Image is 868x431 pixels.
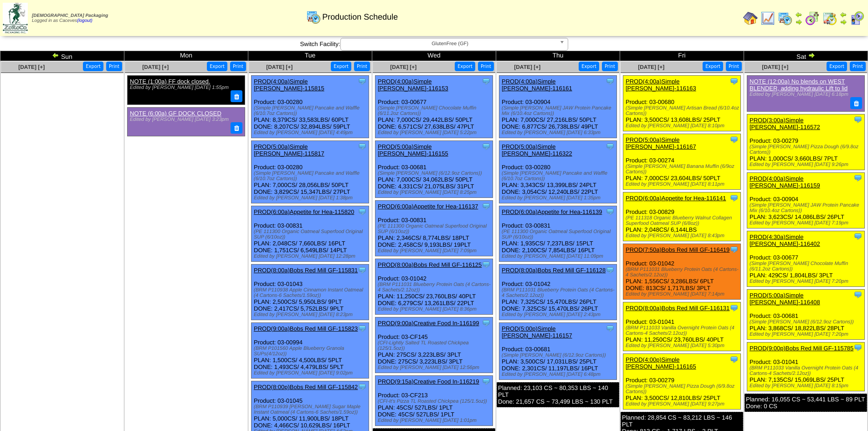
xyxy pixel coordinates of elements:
[750,319,864,325] div: (Simple [PERSON_NAME] (6/12.9oz Cartons))
[606,265,615,275] img: Tooltip
[626,246,729,253] a: PROD(7:50a)Bobs Red Mill GF-116419
[750,220,864,226] div: Edited by [PERSON_NAME] [DATE] 7:19pm
[626,78,696,92] a: PROD(4:00a)Simple [PERSON_NAME]-116163
[750,279,864,284] div: Edited by [PERSON_NAME] [DATE] 7:20pm
[579,62,599,71] button: Export
[252,141,369,203] div: Product: 03-00280 PLAN: 7,000CS / 28,056LBS / 50PLT DONE: 3,829CS / 15,347LBS / 27PLT
[130,110,221,117] a: NOTE (6:00a) GF DOCK CLOSED
[207,62,227,71] button: Export
[502,267,606,274] a: PROD(8:00a)Bobs Red Mill GF-116128
[124,51,248,61] td: Mon
[502,143,572,157] a: PROD(5:00a)Simple [PERSON_NAME]-116322
[266,64,293,70] a: [DATE] [+]
[502,287,616,298] div: (BRM P111031 Blueberry Protein Oats (4 Cartons-4 Sachets/2.12oz))
[606,77,615,86] img: Tooltip
[850,97,862,109] button: Delete Note
[606,324,615,333] img: Tooltip
[497,382,619,407] div: Planned: 23,103 CS ~ 80,353 LBS ~ 140 PLT Done: 21,657 CS ~ 73,499 LBS ~ 130 PLT
[762,64,788,70] span: [DATE] [+]
[620,51,744,61] td: Fri
[805,11,820,26] img: calendarblend.gif
[252,76,369,138] div: Product: 03-00280 PLAN: 8,379CS / 33,583LBS / 60PLT DONE: 8,207CS / 32,894LBS / 59PLT
[750,175,820,189] a: PROD(4:00a)Simple [PERSON_NAME]-116159
[358,142,367,151] img: Tooltip
[750,383,864,389] div: Edited by [PERSON_NAME] [DATE] 8:15pm
[378,418,493,423] div: Edited by [PERSON_NAME] [DATE] 1:01pm
[378,365,493,370] div: Edited by [PERSON_NAME] [DATE] 12:56pm
[626,123,740,129] div: Edited by [PERSON_NAME] [DATE] 8:10pm
[3,3,28,33] img: zoroco-logo-small.webp
[390,64,416,70] a: [DATE] [+]
[358,382,367,391] img: Tooltip
[623,192,741,241] div: Product: 03-00829 PLAN: 2,048CS / 6,144LBS
[822,11,837,26] img: calendarinout.gif
[378,306,493,312] div: Edited by [PERSON_NAME] [DATE] 8:36pm
[455,62,475,71] button: Export
[77,18,92,23] a: (logout)
[482,77,491,86] img: Tooltip
[703,62,723,71] button: Export
[853,115,863,124] img: Tooltip
[252,206,369,262] div: Product: 03-00831 PLAN: 2,048CS / 7,660LBS / 16PLT DONE: 1,751CS / 6,549LBS / 14PLT
[482,318,491,327] img: Tooltip
[378,248,493,254] div: Edited by [PERSON_NAME] [DATE] 7:09pm
[231,90,242,102] button: Delete Note
[254,312,369,317] div: Edited by [PERSON_NAME] [DATE] 8:23pm
[378,340,493,351] div: (CFI-Lightly Salted TL Roasted Chickpea (125/1.5oz))
[254,287,369,298] div: (BRM P110938 Apple Cinnamon Instant Oatmeal (4 Cartons-6 Sachets/1.59oz))
[853,173,863,182] img: Tooltip
[853,232,863,241] img: Tooltip
[502,353,616,358] div: (Simple [PERSON_NAME] (6/12.9oz Cartons))
[626,105,740,116] div: (Simple [PERSON_NAME] Artisan Bread (6/10.4oz Cartons))
[747,114,865,170] div: Product: 03-00279 PLAN: 1,000CS / 3,660LBS / 7PLT
[378,320,479,327] a: PROD(9:00a)Creative Food In-116199
[478,62,494,71] button: Print
[482,202,491,211] img: Tooltip
[626,233,740,239] div: Edited by [PERSON_NAME] [DATE] 8:43pm
[231,122,242,134] button: Delete Note
[747,289,865,339] div: Product: 03-00681 PLAN: 3,868CS / 18,822LBS / 28PLT
[626,182,740,187] div: Edited by [PERSON_NAME] [DATE] 8:11pm
[130,85,240,90] div: Edited by [PERSON_NAME] [DATE] 1:55pm
[378,190,493,195] div: Edited by [PERSON_NAME] [DATE] 8:25pm
[378,105,493,116] div: (Simple [PERSON_NAME] Chocolate Muffin (6/11.2oz Cartons))
[230,62,246,71] button: Print
[322,12,398,22] span: Production Schedule
[750,234,820,247] a: PROD(4:30a)Simple [PERSON_NAME]-116402
[750,78,847,92] a: NOTE (12:00a) No blends on WEST BLENDER, adding hydraulic Lift to lid
[745,394,867,412] div: Planned: 16,055 CS ~ 53,441 LBS ~ 89 PLT Done: 0 CS
[623,354,741,410] div: Product: 03-00279 PLAN: 3,500CS / 12,810LBS / 25PLT
[750,117,820,130] a: PROD(3:00a)Simple [PERSON_NAME]-116572
[743,11,758,26] img: home.gif
[638,64,664,70] a: [DATE] [+]
[0,51,124,61] td: Sun
[331,62,351,71] button: Export
[254,254,369,259] div: Edited by [PERSON_NAME] [DATE] 12:28pm
[254,208,354,215] a: PROD(6:00a)Appetite for Hea-115820
[358,207,367,216] img: Tooltip
[760,11,775,26] img: line_graph.gif
[514,64,540,70] span: [DATE] [+]
[808,52,815,59] img: arrowright.gif
[32,13,108,23] span: Logged in as Caceves
[378,203,478,210] a: PROD(6:00a)Appetite for Hea-116137
[18,64,45,70] a: [DATE] [+]
[626,305,729,312] a: PROD(8:00a)Bobs Red Mill GF-116131
[254,105,369,116] div: (Simple [PERSON_NAME] Pancake and Waffle (6/10.7oz Cartons))
[750,162,864,167] div: Edited by [PERSON_NAME] [DATE] 9:26pm
[729,245,739,254] img: Tooltip
[729,193,739,203] img: Tooltip
[375,76,493,138] div: Product: 03-00677 PLAN: 7,000CS / 29,442LBS / 50PLT DONE: 6,571CS / 27,638LBS / 47PLT
[626,215,740,226] div: (PE 111318 Organic Blueberry Walnut Collagen Superfood Oatmeal SUP (6/8oz))
[254,404,369,415] div: (BRM P110939 [PERSON_NAME] Sugar Maple Instant Oatmeal (4 Cartons-6 Sachets/1.59oz))
[378,143,448,157] a: PROD(5:00a)Simple [PERSON_NAME]-116155
[606,207,615,216] img: Tooltip
[747,231,865,286] div: Product: 03-00677 PLAN: 429CS / 1,804LBS / 3PLT
[853,290,863,299] img: Tooltip
[750,203,864,213] div: (Simple [PERSON_NAME] JAW Protein Pancake Mix (6/10.4oz Cartons))
[626,325,740,336] div: (BRM P111033 Vanilla Overnight Protein Oats (4 Cartons-4 Sachets/2.12oz))
[378,130,493,135] div: Edited by [PERSON_NAME] [DATE] 5:22pm
[499,206,617,262] div: Product: 03-00831 PLAN: 1,935CS / 7,237LBS / 15PLT DONE: 2,100CS / 7,854LBS / 16PLT
[729,135,739,144] img: Tooltip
